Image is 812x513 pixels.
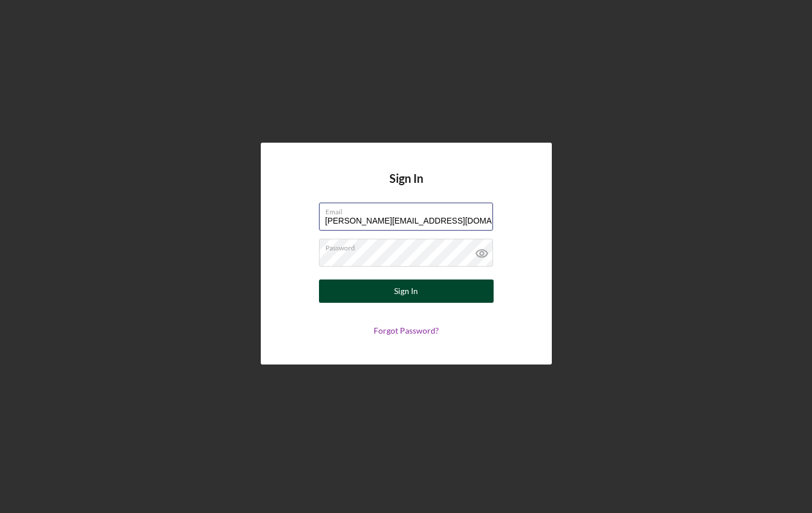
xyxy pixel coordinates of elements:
[374,326,439,335] a: Forgot Password?
[394,280,418,303] div: Sign In
[325,203,493,216] label: Email
[325,239,493,252] label: Password
[319,280,494,303] button: Sign In
[389,172,423,203] h4: Sign In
